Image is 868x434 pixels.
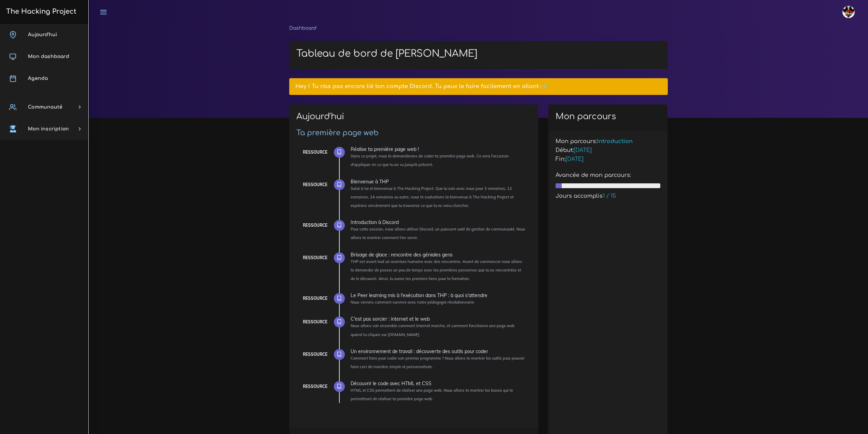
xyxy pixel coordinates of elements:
[351,323,515,337] small: Nous allons voir ensemble comment internet marche, et comment fonctionne une page web quand tu cl...
[303,383,327,390] div: Ressource
[351,252,526,257] div: Brisage de glace : rencontre des géniales gens
[539,83,547,89] a: ici!
[296,129,379,137] a: Ta première page web
[351,186,514,208] small: Salut à toi et bienvenue à The Hacking Project. Que tu sois avec nous pour 3 semaines, 12 semaine...
[28,54,69,59] span: Mon dashboard
[295,83,661,90] h5: Hey ! Tu n'as pas encore lié ton compte Discord. Tu peux le faire facilement en allant
[303,318,327,326] div: Ressource
[603,193,616,199] span: 1 / 15
[296,48,661,60] h1: Tableau de bord de [PERSON_NAME]
[597,138,633,144] span: Introduction
[303,295,327,302] div: Ressource
[842,6,855,18] img: avatar
[574,147,592,153] span: [DATE]
[351,349,526,354] div: Un environnement de travail : découverte des outils pour coder
[565,156,584,162] span: [DATE]
[351,317,526,321] div: C'est pas sorcier : internet et le web
[556,138,661,145] h5: Mon parcours:
[303,149,327,156] div: Ressource
[296,112,531,126] h2: Aujourd'hui
[303,351,327,358] div: Ressource
[351,259,522,281] small: THP est avant tout un aventure humaine avec des rencontres. Avant de commencer nous allons te dem...
[351,293,526,298] div: Le Peer learning mis à l'exécution dans THP : à quoi s'attendre
[351,356,525,369] small: Comment faire pour coder son premier programme ? Nous allons te montrer les outils pour pouvoir f...
[28,126,69,131] span: Mon inscription
[556,172,661,179] h5: Avancée de mon parcours:
[556,193,661,199] h5: Jours accomplis
[351,388,513,401] small: HTML et CSS permettent de réaliser une page web. Nous allons te montrer les bases qui te permettr...
[289,26,317,31] a: Dashboard
[28,76,48,81] span: Agenda
[351,227,525,240] small: Pour cette session, nous allons utiliser Discord, un puissant outil de gestion de communauté. Nou...
[351,220,526,225] div: Introduction à Discord
[556,156,661,163] h5: Fin:
[556,112,661,122] h2: Mon parcours
[351,147,526,152] div: Réalise ta première page web !
[351,300,474,305] small: Nous verrons comment survivre avec notre pédagogie révolutionnaire
[4,8,76,15] h3: The Hacking Project
[303,254,327,262] div: Ressource
[351,381,526,386] div: Découvrir le code avec HTML et CSS
[303,222,327,229] div: Ressource
[351,179,526,184] div: Bienvenue à THP
[28,104,62,110] span: Communauté
[28,32,57,37] span: Aujourd'hui
[351,154,509,167] small: Dans ce projet, nous te demanderons de coder ta première page web. Ce sera l'occasion d'appliquer...
[556,147,661,154] h5: Début:
[303,181,327,188] div: Ressource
